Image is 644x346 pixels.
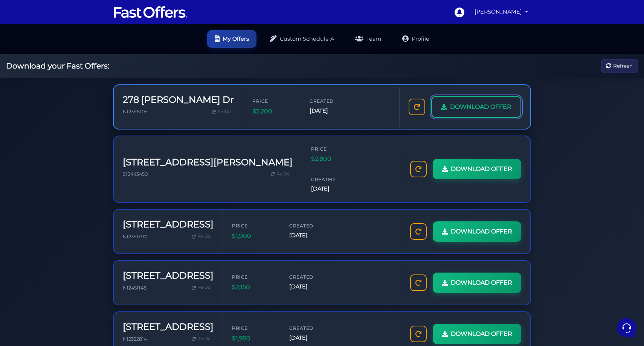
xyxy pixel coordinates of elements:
a: Team [348,30,389,48]
span: DOWNLOAD OFFER [451,164,512,174]
span: Created [289,325,334,332]
span: [DATE] [311,184,356,193]
h3: [STREET_ADDRESS] [123,322,214,332]
button: Help [98,242,145,259]
span: Re-Do [276,171,290,178]
button: Start a Conversation [12,75,139,90]
span: Price [232,273,277,280]
a: Re-Do [189,232,214,241]
span: Created [289,222,334,229]
a: DOWNLOAD OFFER [433,159,521,179]
span: [DATE] [289,334,334,342]
span: $2,200 [252,107,298,116]
span: Re-Do [197,335,211,342]
span: [DATE] [289,231,334,240]
a: See all [122,42,139,48]
span: Created [311,176,356,183]
a: DOWNLOAD OFFER [433,221,521,242]
span: Re-Do [197,284,211,291]
h3: 278 [PERSON_NAME] Dr [123,95,234,105]
span: Refresh [613,62,633,70]
h3: [STREET_ADDRESS] [123,270,214,281]
p: Home [23,252,35,259]
span: [DATE] [310,107,355,115]
span: N12322814 [123,336,147,342]
span: Price [252,98,298,105]
span: N12451148 [123,285,147,291]
button: Messages [52,242,99,259]
a: Custom Schedule A [262,30,342,48]
a: [PERSON_NAME] [472,5,531,19]
span: Price [311,145,356,152]
iframe: Customerly Messenger Launcher [615,317,638,339]
a: Open Help Center [94,105,139,111]
span: Re-Do [197,233,211,240]
span: Price [232,222,277,229]
span: Created [310,98,355,105]
a: DOWNLOAD OFFER [433,324,521,344]
a: DOWNLOAD OFFER [431,96,521,118]
span: $2,150 [232,282,277,292]
button: Home [6,242,52,259]
span: [DATE] [289,282,334,291]
a: Profile [395,30,437,48]
img: dark [12,54,27,69]
a: DOWNLOAD OFFER [433,273,521,293]
span: DOWNLOAD OFFER [451,227,512,236]
span: $2,800 [311,154,356,164]
span: Re-Do [218,108,231,115]
h3: [STREET_ADDRESS] [123,219,214,230]
span: $1,900 [232,231,277,241]
span: DOWNLOAD OFFER [450,102,511,112]
p: Help [117,252,127,259]
span: DOWNLOAD OFFER [451,329,512,339]
span: Find an Answer [12,105,51,111]
h3: [STREET_ADDRESS][PERSON_NAME] [123,157,293,168]
span: DOWNLOAD OFFER [451,278,512,288]
span: $1,950 [232,334,277,343]
span: N12390317 [123,234,147,239]
a: Re-Do [189,334,214,344]
span: Price [232,325,277,332]
a: Re-Do [189,283,214,293]
span: Created [289,273,334,280]
h2: Hello [PERSON_NAME] 👋 [6,6,127,30]
span: Your Conversations [12,42,61,48]
a: Re-Do [268,169,293,179]
a: Re-Do [209,107,234,117]
span: S12443450 [123,171,148,177]
button: Refresh [601,59,638,73]
a: My Offers [207,30,256,48]
span: N12396105 [123,109,147,114]
p: Messages [65,252,86,259]
input: Search for an Article... [17,122,123,129]
h2: Download your Fast Offers: [6,61,109,70]
span: Start a Conversation [54,80,105,86]
img: dark [24,54,39,69]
